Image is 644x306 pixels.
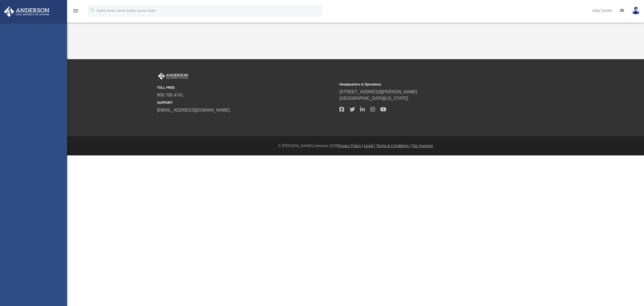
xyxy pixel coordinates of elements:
[339,96,408,101] a: [GEOGRAPHIC_DATA][US_STATE]
[157,73,189,80] img: Anderson Advisors Platinum Portal
[157,108,230,112] a: [EMAIL_ADDRESS][DOMAIN_NAME]
[157,100,336,105] small: SUPPORT
[338,144,363,148] a: Privacy Policy |
[67,143,644,149] div: © [PERSON_NAME] Advisors 2025
[632,7,640,15] img: User Pic
[412,144,433,148] a: Pay Invoices
[376,144,411,148] a: Terms & Conditions |
[339,82,518,87] small: Headquarters & Operations
[157,93,183,97] a: 800.706.4741
[72,10,79,14] a: menu
[90,7,96,13] i: search
[72,8,79,14] i: menu
[157,85,336,90] small: TOLL FREE
[364,144,375,148] a: Legal |
[2,6,51,17] img: Anderson Advisors Platinum Portal
[339,90,417,94] a: [STREET_ADDRESS][PERSON_NAME]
